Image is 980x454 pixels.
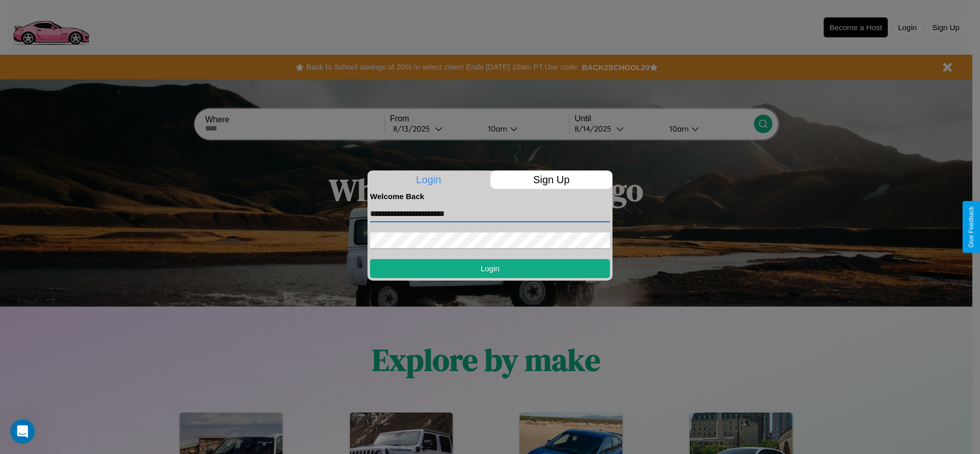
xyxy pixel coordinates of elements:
[968,206,975,248] div: Give Feedback
[370,192,610,201] h4: Welcome Back
[370,259,610,278] button: Login
[367,170,490,189] p: Login
[491,170,613,189] p: Sign Up
[10,419,35,444] iframe: Intercom live chat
